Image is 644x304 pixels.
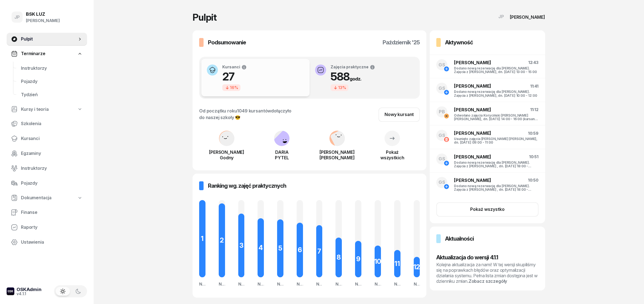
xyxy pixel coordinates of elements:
[7,117,87,130] a: Szkolenia
[365,149,420,160] div: Pokaż wszystkich
[439,157,445,161] span: GS
[470,206,505,213] div: Pokaż wszystko
[414,281,433,287] span: Nieznany
[454,90,539,97] div: Dodano nową rezerwację dla [PERSON_NAME]. Zajęcia z [PERSON_NAME], dn. [DATE] 10:00 - 12:00
[238,281,257,287] span: Nieznany
[430,30,545,223] a: AktywnośćGS[PERSON_NAME]12:43Dodano nową rezerwację dla [PERSON_NAME]. Zajęcia z [PERSON_NAME], d...
[26,12,60,17] div: BSK LUZ
[219,281,238,287] span: Nieznany
[317,247,321,255] span: 7
[220,236,224,244] span: 2
[528,131,539,136] span: 10:59
[454,107,491,112] span: [PERSON_NAME]
[316,281,335,287] span: Nieznany
[439,63,445,67] span: GS
[17,75,87,88] a: Pojazdy
[237,108,271,114] span: 1049 kursantów
[510,15,545,19] div: [PERSON_NAME]
[375,281,394,287] span: Nieznany
[436,253,539,262] h3: Aktualizacja do wersji 4.1.1
[498,14,504,19] span: JP
[21,194,52,201] span: Dokumentacja
[439,109,445,114] span: PB
[454,177,491,183] span: [PERSON_NAME]
[454,66,539,74] div: Dodano nową rezerwację dla [PERSON_NAME]. Zajęcia z [PERSON_NAME], dn. [DATE] 13:00 - 15:00
[331,70,375,83] h1: 588
[439,133,445,138] span: GS
[17,292,42,296] div: v4.1.1
[297,281,316,287] span: Nieznany
[529,154,539,159] span: 10:51
[454,130,491,136] span: [PERSON_NAME]
[254,149,309,160] div: DARIA PYTEL
[21,165,83,172] span: Instruktorzy
[193,13,217,22] h1: Pulpit
[7,287,14,295] img: logo-xs-dark@2x.png
[383,38,420,47] h3: październik '25
[454,161,539,168] div: Dodano nową rezerwację dla [PERSON_NAME]. Zajęcia z [PERSON_NAME] , dn. [DATE] 18:00 - 20:00
[199,142,254,160] a: [PERSON_NAME]Godny
[21,65,83,72] span: Instruktorzy
[454,60,491,65] span: [PERSON_NAME]
[7,162,87,175] a: Instruktorzy
[201,59,310,96] button: Kursanci2716%
[454,83,491,89] span: [PERSON_NAME]
[277,281,296,287] span: Nieznany
[254,142,309,160] a: DARIAPYTEL
[310,59,418,96] button: Zajęcia praktyczne588godz.13%
[454,154,491,160] span: [PERSON_NAME]
[454,184,539,191] div: Dodano nową rezerwację dla [PERSON_NAME]. Zajęcia z [PERSON_NAME] , dn. [DATE] 18:00 - 20:00
[530,107,539,112] span: 11:12
[259,244,263,252] span: 4
[298,246,302,254] span: 6
[528,60,539,65] span: 12:43
[436,202,539,217] button: Pokaż wszystko
[21,91,83,98] span: Tydzień
[199,107,291,121] div: Od początku roku dołączyło do naszej szkoły 😎
[278,244,282,252] span: 5
[21,239,83,246] span: Ustawienia
[454,114,539,121] div: Odwołano zajęcia Koryciński [PERSON_NAME] [PERSON_NAME], dn. [DATE] 14:00 - 16:00 (kursant odwołał)
[21,180,83,187] span: Pojazdy
[7,47,87,60] a: Terminarze
[335,281,355,287] span: Nieznany
[199,281,218,287] span: Nieznany
[378,107,420,122] a: Nowy kursant
[7,132,87,145] a: Kursanci
[21,106,49,113] span: Kursy i teoria
[374,257,381,265] span: 10
[445,38,473,47] h3: Aktywność
[222,84,240,91] div: 16%
[365,137,420,160] a: Pokażwszystkich
[222,70,247,83] h1: 27
[310,142,365,160] a: [PERSON_NAME][PERSON_NAME]
[439,86,445,91] span: GS
[7,33,87,46] a: Pulpit
[14,15,20,20] span: JP
[436,262,539,284] div: Kolejna aktualizacja za nami! W tej wersji skupiliśmy się na poprawkach błędów oraz optymalizacji...
[394,281,413,287] span: Nieznany
[26,17,60,24] div: [PERSON_NAME]
[356,255,360,263] span: 9
[199,149,254,160] div: [PERSON_NAME] Godny
[258,281,277,287] span: Nieznany
[17,62,87,75] a: Instruktorzy
[208,38,246,47] h3: Podsumowanie
[337,253,341,261] span: 8
[21,224,83,231] span: Raporty
[430,227,545,290] a: AktualnościAktualizacja do wersji 4.1.1Kolejna aktualizacja za nami! W tej wersji skupiliśmy się ...
[7,221,87,234] a: Raporty
[7,192,87,204] a: Dokumentacja
[331,84,348,91] div: 13%
[445,234,474,243] h3: Aktualności
[454,137,539,144] div: Usunięto zajęcia [PERSON_NAME] [PERSON_NAME], dn. [DATE] 09:00 - 11:00
[222,64,247,70] div: Kursanci
[201,235,204,243] span: 1
[385,111,414,118] div: Nowy kursant
[7,177,87,190] a: Pojazdy
[528,178,539,182] span: 10:50
[21,120,83,127] span: Szkolenia
[439,180,445,185] span: GS
[17,88,87,101] a: Tydzień
[331,64,375,70] div: Zajęcia praktyczne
